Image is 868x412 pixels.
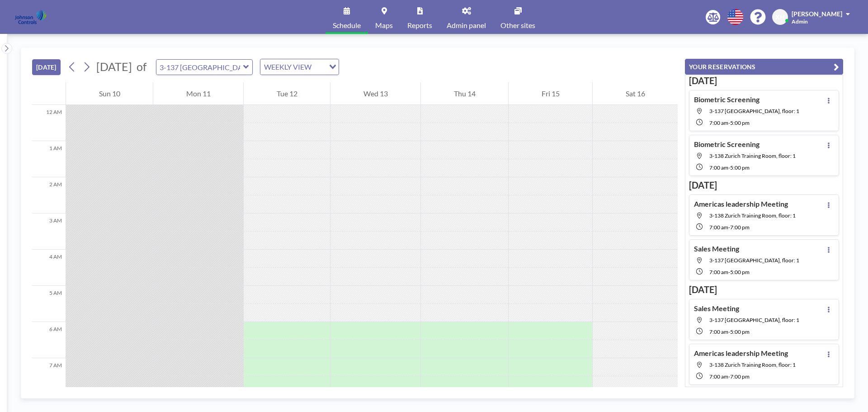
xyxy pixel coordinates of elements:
[66,82,153,105] div: Sun 10
[775,13,785,21] span: XH
[260,59,339,75] div: Search for option
[32,177,66,213] div: 2 AM
[32,358,66,394] div: 7 AM
[728,224,730,231] span: -
[728,119,730,126] span: -
[728,373,730,380] span: -
[728,269,730,275] span: -
[709,317,799,323] span: 3-137 Riyadh Training Room, floor: 1
[694,349,788,358] h4: Americas leadership Meeting
[709,373,728,380] span: 7:00 AM
[153,82,243,105] div: Mon 11
[685,59,843,75] button: YOUR RESERVATIONS
[709,257,799,264] span: 3-137 Riyadh Training Room, floor: 1
[244,82,330,105] div: Tue 12
[593,82,678,105] div: Sat 16
[730,373,750,380] span: 7:00 PM
[262,61,313,73] span: WEEKLY VIEW
[694,95,759,104] h4: Biometric Screening
[728,328,730,335] span: -
[32,141,66,177] div: 1 AM
[447,22,486,29] span: Admin panel
[730,224,750,231] span: 7:00 PM
[709,328,728,335] span: 7:00 AM
[709,119,728,126] span: 7:00 AM
[330,82,420,105] div: Wed 13
[694,199,788,208] h4: Americas leadership Meeting
[32,59,61,75] button: [DATE]
[709,152,796,159] span: 3-138 Zurich Training Room, floor: 1
[156,60,243,75] input: 3-137 Riyadh Training Room
[314,61,324,73] input: Search for option
[500,22,535,29] span: Other sites
[709,269,728,275] span: 7:00 AM
[375,22,393,29] span: Maps
[730,164,750,171] span: 5:00 PM
[709,224,728,231] span: 7:00 AM
[694,304,739,313] h4: Sales Meeting
[407,22,432,29] span: Reports
[792,18,808,25] span: Admin
[694,140,759,149] h4: Biometric Screening
[694,244,739,253] h4: Sales Meeting
[32,286,66,322] div: 5 AM
[728,164,730,171] span: -
[792,10,842,18] span: [PERSON_NAME]
[709,108,799,114] span: 3-137 Riyadh Training Room, floor: 1
[14,8,47,26] img: organization-logo
[689,75,839,86] h3: [DATE]
[32,250,66,286] div: 4 AM
[709,212,796,219] span: 3-138 Zurich Training Room, floor: 1
[421,82,508,105] div: Thu 14
[96,60,132,73] span: [DATE]
[730,119,750,126] span: 5:00 PM
[32,322,66,358] div: 6 AM
[689,180,839,191] h3: [DATE]
[730,328,750,335] span: 5:00 PM
[509,82,592,105] div: Fri 15
[689,284,839,295] h3: [DATE]
[333,22,361,29] span: Schedule
[709,164,728,171] span: 7:00 AM
[32,105,66,141] div: 12 AM
[137,60,146,74] span: of
[32,213,66,250] div: 3 AM
[709,361,796,368] span: 3-138 Zurich Training Room, floor: 1
[730,269,750,275] span: 5:00 PM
